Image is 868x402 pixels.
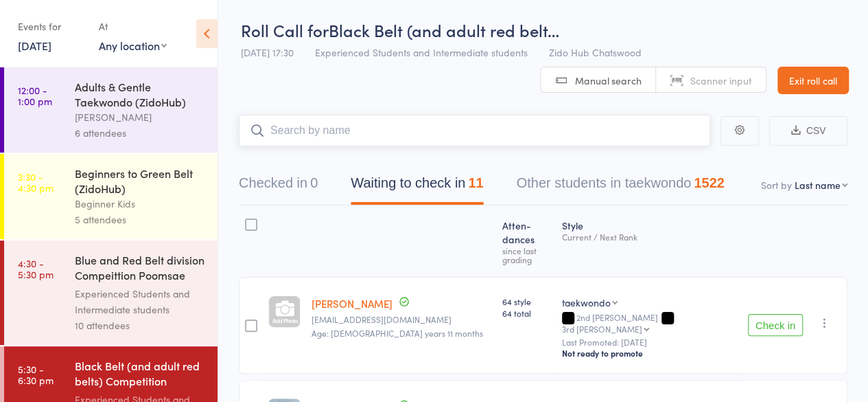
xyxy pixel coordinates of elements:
[517,168,725,205] button: Other students in taekwondo1522
[761,178,792,192] label: Sort by
[75,317,206,333] div: 10 attendees
[99,15,167,38] div: At
[351,168,483,205] button: Waiting to check in11
[777,67,849,94] a: Exit roll call
[315,45,528,59] span: Experienced Students and Intermediate students
[241,19,329,41] span: Roll Call for
[769,116,847,146] button: CSV
[468,175,483,190] div: 11
[18,38,51,53] a: [DATE]
[562,313,737,333] div: 2nd [PERSON_NAME]
[312,315,491,324] small: shy2806@gmail.com
[18,258,54,280] time: 4:30 - 5:30 pm
[748,314,803,336] button: Check in
[795,178,841,192] div: Last name
[562,232,737,241] div: Current / Next Rank
[562,348,737,359] div: Not ready to promote
[75,166,206,196] div: Beginners to Green Belt (ZidoHub)
[239,115,710,146] input: Search by name
[4,154,218,239] a: 3:30 -4:30 pmBeginners to Green Belt (ZidoHub)Beginner Kids5 attendees
[99,38,167,53] div: Any location
[18,15,85,38] div: Events for
[75,358,206,392] div: Black Belt (and adult red belts) Competition Pooms...
[562,295,611,309] div: taekwondo
[18,364,54,386] time: 5:30 - 6:30 pm
[4,241,218,345] a: 4:30 -5:30 pmBlue and Red Belt division Compeittion Poomsae (Zi...Experienced Students and Interm...
[502,307,550,319] span: 64 total
[562,324,642,333] div: 3rd [PERSON_NAME]
[4,67,218,153] a: 12:00 -1:00 pmAdults & Gentle Taekwondo (ZidoHub)[PERSON_NAME]6 attendees
[310,175,318,190] div: 0
[312,327,483,339] span: Age: [DEMOGRAPHIC_DATA] years 11 months
[75,286,206,317] div: Experienced Students and Intermediate students
[556,212,742,271] div: Style
[690,74,752,87] span: Scanner input
[75,196,206,212] div: Beginner Kids
[241,45,294,59] span: [DATE] 17:30
[75,212,206,227] div: 5 attendees
[75,252,206,286] div: Blue and Red Belt division Compeittion Poomsae (Zi...
[549,45,642,59] span: Zido Hub Chatswood
[312,296,392,311] a: [PERSON_NAME]
[239,168,318,205] button: Checked in0
[496,212,556,271] div: Atten­dances
[75,79,206,109] div: Adults & Gentle Taekwondo (ZidoHub)
[575,74,642,87] span: Manual search
[18,171,54,193] time: 3:30 - 4:30 pm
[75,125,206,141] div: 6 attendees
[694,175,725,190] div: 1522
[329,19,559,41] span: Black Belt (and adult red belt…
[502,295,550,307] span: 64 style
[562,337,737,347] small: Last Promoted: [DATE]
[18,85,52,107] time: 12:00 - 1:00 pm
[75,109,206,125] div: [PERSON_NAME]
[502,246,550,264] div: since last grading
